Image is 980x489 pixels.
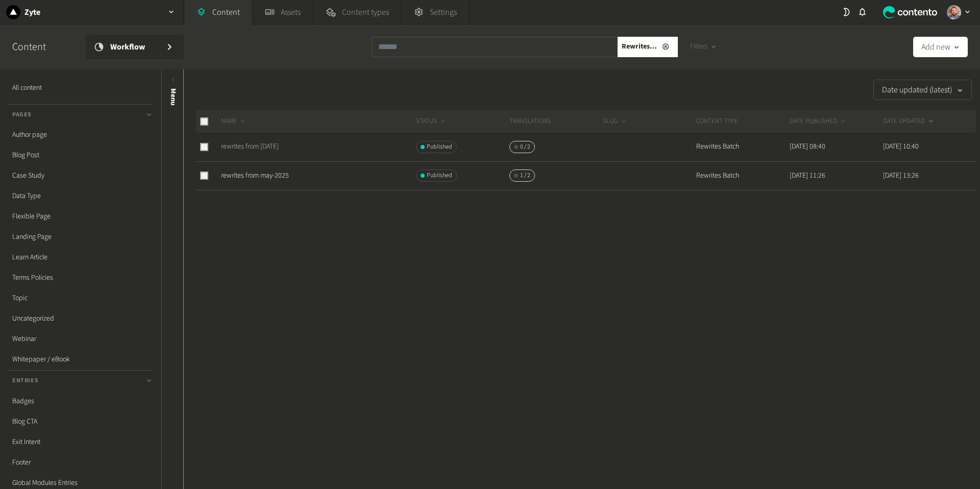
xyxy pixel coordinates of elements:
[24,6,40,18] h2: Zyte
[416,116,447,127] button: STATUS
[696,133,789,161] td: Rewrites Batch
[12,110,32,119] span: Pages
[790,170,825,181] time: [DATE] 11:26
[8,267,153,288] a: Terms Policies
[696,161,789,190] td: Rewrites Batch
[947,5,961,19] img: Erik Galiana Farell
[622,41,657,52] span: Rewrites Batch
[12,376,38,385] span: Entries
[12,39,69,55] h2: Content
[427,171,452,180] span: Published
[8,78,153,98] a: All content
[883,170,919,181] time: [DATE] 13:26
[913,37,968,57] button: Add new
[8,125,153,145] a: Author page
[682,37,725,57] button: Filters
[790,141,825,152] time: [DATE] 08:40
[603,116,628,127] button: SLUG
[8,145,153,165] a: Blog Post
[221,116,247,127] button: NAME
[221,141,279,152] a: rewrites from [DATE]
[696,110,789,133] th: CONTENT TYPE
[883,116,935,127] button: DATE UPDATED
[6,5,20,19] img: Zyte
[8,247,153,267] a: Learn Article
[8,165,153,186] a: Case Study
[883,141,919,152] time: [DATE] 10:40
[168,88,179,106] span: Menu
[520,142,530,152] span: 0 / 2
[8,308,153,329] a: Uncategorized
[342,6,389,18] span: Content types
[8,227,153,247] a: Landing Page
[8,432,153,452] a: Exit Intent
[110,41,157,53] span: Workflow
[8,206,153,227] a: Flexible Page
[430,6,457,18] span: Settings
[8,452,153,473] a: Footer
[427,142,452,152] span: Published
[690,41,707,52] span: Filters
[86,35,184,59] a: Workflow
[221,170,289,181] a: rewrites from may-2025
[8,329,153,349] a: Webinar
[8,349,153,370] a: Whitepaper / eBook
[8,391,153,411] a: Badges
[8,186,153,206] a: Data Type
[873,80,972,100] button: Date updated (latest)
[520,171,530,180] span: 1 / 2
[8,288,153,308] a: Topic
[790,116,847,127] button: DATE PUBLISHED
[509,110,602,133] th: Translations
[8,411,153,432] a: Blog CTA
